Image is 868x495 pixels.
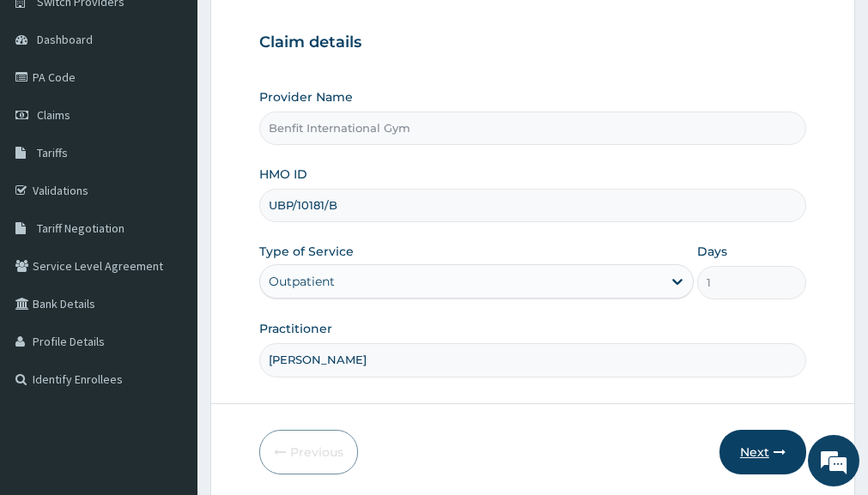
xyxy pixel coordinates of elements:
label: Practitioner [259,320,332,337]
span: Dashboard [37,32,93,47]
span: Tariff Negotiation [37,220,124,236]
span: We're online! [100,142,237,315]
span: Tariffs [37,145,68,160]
img: d_794563401_company_1708531726252_794563401 [32,86,70,129]
div: Chat with us now [89,96,288,118]
input: Enter Name [259,343,806,377]
label: HMO ID [259,166,307,183]
input: Enter HMO ID [259,189,806,222]
label: Days [697,243,727,260]
h3: Claim details [259,33,806,52]
button: Previous [259,430,358,474]
label: Type of Service [259,243,354,260]
label: Provider Name [259,88,353,106]
span: Claims [37,107,70,123]
div: Minimize live chat window [282,9,323,50]
textarea: Type your message and hit 'Enter' [9,320,327,380]
button: Next [719,430,806,474]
